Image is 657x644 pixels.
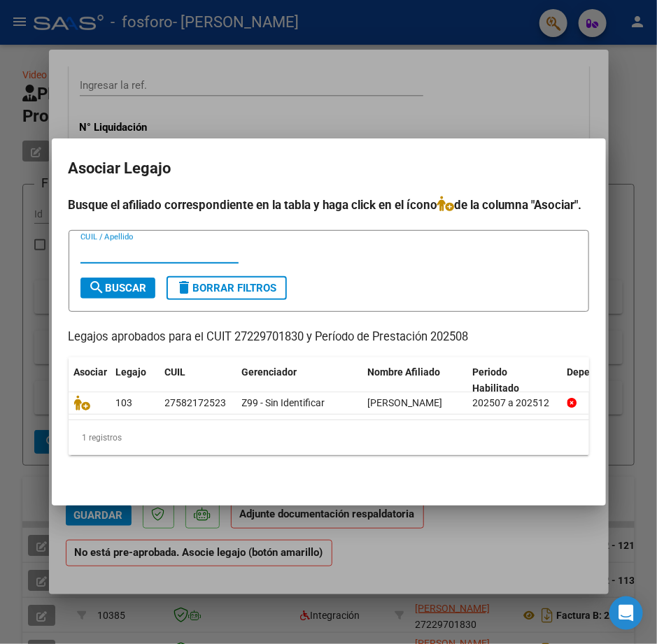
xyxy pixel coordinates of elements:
[473,366,520,394] span: Periodo Habilitado
[368,366,441,378] span: Nombre Afiliado
[74,366,108,378] span: Asociar
[111,357,160,403] datatable-header-cell: Legajo
[176,279,193,296] mat-icon: delete
[160,357,236,403] datatable-header-cell: CUIL
[368,397,443,408] span: GALVAN SAMARA ABIGAIL
[236,357,362,403] datatable-header-cell: Gerenciador
[69,420,589,455] div: 1 registros
[473,395,556,411] div: 202507 a 202512
[116,397,133,408] span: 103
[165,395,227,411] div: 27582172523
[609,596,643,630] div: Open Intercom Messenger
[467,357,562,403] datatable-header-cell: Periodo Habilitado
[242,397,325,408] span: Z99 - Sin Identificar
[69,357,111,403] datatable-header-cell: Asociar
[69,196,589,214] h4: Busque el afiliado correspondiente en la tabla y haga click en el ícono de la columna "Asociar".
[116,366,147,378] span: Legajo
[165,366,186,378] span: CUIL
[567,366,626,378] span: Dependencia
[69,155,589,182] h2: Asociar Legajo
[362,357,467,403] datatable-header-cell: Nombre Afiliado
[176,282,277,294] span: Borrar Filtros
[80,278,155,299] button: Buscar
[69,329,589,346] p: Legajos aprobados para el CUIT 27229701830 y Período de Prestación 202508
[89,279,106,296] mat-icon: search
[167,276,287,300] button: Borrar Filtros
[242,366,297,378] span: Gerenciador
[89,282,147,294] span: Buscar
